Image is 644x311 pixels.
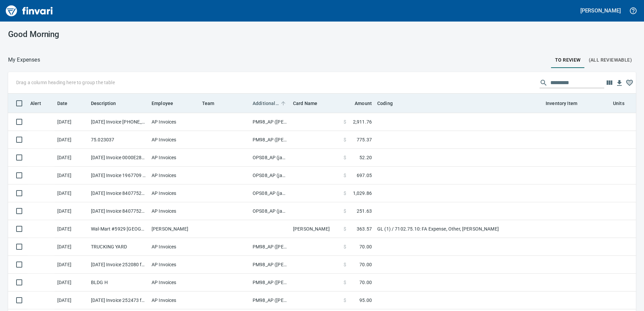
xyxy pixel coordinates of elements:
[250,167,290,184] td: OPS08_AP (janettep, samr)
[57,99,68,107] span: Date
[546,99,577,107] span: Inventory Item
[357,172,372,179] span: 697.05
[377,99,393,107] span: Coding
[613,99,633,107] span: Units
[149,256,199,274] td: AP Invoices
[353,118,372,125] span: 2,911.76
[250,291,290,309] td: PM98_AP ([PERSON_NAME], [PERSON_NAME])
[202,99,215,107] span: Team
[57,99,76,107] span: Date
[293,99,317,107] span: Card Name
[357,136,372,143] span: 775.37
[344,226,346,232] span: $
[546,99,586,107] span: Inventory Item
[8,56,40,64] p: My Expenses
[250,113,290,131] td: PM98_AP ([PERSON_NAME], [PERSON_NAME])
[88,113,149,131] td: [DATE] Invoice [PHONE_NUMBER] 0825 from [PERSON_NAME] Public Utilities (1-10204)
[359,279,372,286] span: 70.00
[293,99,326,107] span: Card Name
[149,238,199,256] td: AP Invoices
[344,261,346,268] span: $
[589,56,632,64] span: (All Reviewable)
[149,167,199,184] td: AP Invoices
[88,184,149,202] td: [DATE] Invoice 8407752216 from Cintas Corporation (1-24736)
[344,118,346,125] span: $
[149,202,199,220] td: AP Invoices
[149,113,199,131] td: AP Invoices
[604,78,614,88] button: Choose columns to display
[88,131,149,149] td: 75.023037
[88,256,149,274] td: [DATE] Invoice 252080 from [PERSON_NAME] Aggressive Enterprises Inc. (1-22812)
[613,99,624,107] span: Units
[149,184,199,202] td: AP Invoices
[55,131,88,149] td: [DATE]
[555,56,581,64] span: To Review
[346,99,372,107] span: Amount
[377,99,401,107] span: Coding
[344,136,346,143] span: $
[253,99,288,107] span: Additional Reviewer
[359,243,372,250] span: 70.00
[55,256,88,274] td: [DATE]
[580,7,621,14] h5: [PERSON_NAME]
[91,99,125,107] span: Description
[355,99,372,107] span: Amount
[253,99,279,107] span: Additional Reviewer
[88,202,149,220] td: [DATE] Invoice 8407752215 from Cintas Fas Lockbox (1-10173)
[624,78,635,88] button: Column choices favorited. Click to reset to default
[344,154,346,161] span: $
[344,279,346,286] span: $
[91,99,116,107] span: Description
[88,274,149,291] td: BLDG H
[250,238,290,256] td: PM98_AP ([PERSON_NAME], [PERSON_NAME])
[30,99,50,107] span: Alert
[359,154,372,161] span: 52.20
[250,202,290,220] td: OPS08_AP (janettep, samr)
[149,220,199,238] td: [PERSON_NAME]
[55,291,88,309] td: [DATE]
[375,220,543,238] td: GL (1) / 7102.75.10: FA Expense, Other, [PERSON_NAME]
[344,297,346,304] span: $
[202,99,223,107] span: Team
[149,131,199,149] td: AP Invoices
[88,167,149,184] td: [DATE] Invoice 1967709 from [PERSON_NAME] Co (1-23227)
[359,261,372,268] span: 70.00
[250,274,290,291] td: PM98_AP ([PERSON_NAME], [PERSON_NAME])
[88,220,149,238] td: Wal-Mart #5929 [GEOGRAPHIC_DATA]
[55,238,88,256] td: [DATE]
[4,3,55,19] img: Finvari
[55,202,88,220] td: [DATE]
[250,149,290,167] td: OPS08_AP (janettep, samr)
[8,30,206,39] h3: Good Morning
[579,5,622,16] button: [PERSON_NAME]
[55,113,88,131] td: [DATE]
[55,184,88,202] td: [DATE]
[149,149,199,167] td: AP Invoices
[357,208,372,214] span: 251.63
[55,167,88,184] td: [DATE]
[55,149,88,167] td: [DATE]
[30,99,41,107] span: Alert
[344,208,346,214] span: $
[250,131,290,149] td: PM98_AP ([PERSON_NAME], [PERSON_NAME])
[55,220,88,238] td: [DATE]
[16,79,115,86] p: Drag a column heading here to group the table
[152,99,173,107] span: Employee
[250,184,290,202] td: OPS08_AP (janettep, samr)
[8,56,40,64] nav: breadcrumb
[359,297,372,304] span: 95.00
[149,274,199,291] td: AP Invoices
[353,190,372,197] span: 1,029.86
[344,172,346,179] span: $
[344,243,346,250] span: $
[88,149,149,167] td: [DATE] Invoice 0000E28842365 from UPS (1-30551)
[55,274,88,291] td: [DATE]
[290,220,341,238] td: [PERSON_NAME]
[149,291,199,309] td: AP Invoices
[152,99,182,107] span: Employee
[88,291,149,309] td: [DATE] Invoice 252473 from [PERSON_NAME] Aggressive Enterprises Inc. (1-22812)
[614,78,624,88] button: Download Table
[250,256,290,274] td: PM98_AP ([PERSON_NAME], [PERSON_NAME])
[88,238,149,256] td: TRUCKING YARD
